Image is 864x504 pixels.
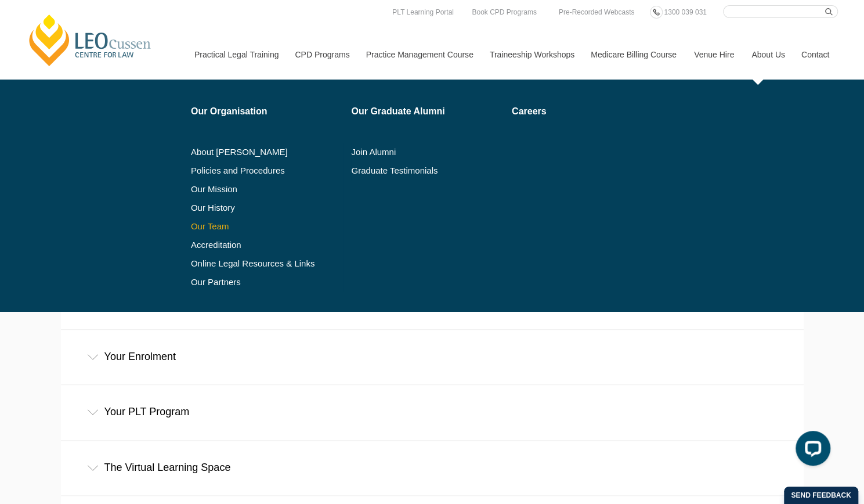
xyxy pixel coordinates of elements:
[786,426,835,475] iframe: LiveChat chat widget
[664,8,706,16] span: 1300 039 031
[582,30,685,80] a: Medicare Billing Course
[186,30,287,80] a: Practical Legal Training
[61,330,804,384] div: Your Enrolment
[661,6,709,19] a: 1300 039 031
[191,278,344,287] a: Our Partners
[191,240,344,250] a: Accreditation
[743,30,793,80] a: About Us
[61,441,804,495] div: The Virtual Learning Space
[389,6,457,19] a: PLT Learning Portal
[351,166,504,175] a: Graduate Testimonials
[286,30,357,80] a: CPD Programs
[512,107,644,116] a: Careers
[191,107,344,116] a: Our Organisation
[61,385,804,439] div: Your PLT Program
[556,6,638,19] a: Pre-Recorded Webcasts
[351,107,504,116] a: Our Graduate Alumni
[357,30,481,80] a: Practice Management Course
[793,30,838,80] a: Contact
[191,147,344,157] a: About [PERSON_NAME]
[191,166,344,175] a: Policies and Procedures
[191,259,344,268] a: Online Legal Resources & Links
[191,203,344,213] a: Our History
[351,147,504,157] a: Join Alumni
[191,185,314,194] a: Our Mission
[469,6,539,19] a: Book CPD Programs
[191,222,344,231] a: Our Team
[481,30,582,80] a: Traineeship Workshops
[685,30,743,80] a: Venue Hire
[26,13,154,67] a: [PERSON_NAME] Centre for Law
